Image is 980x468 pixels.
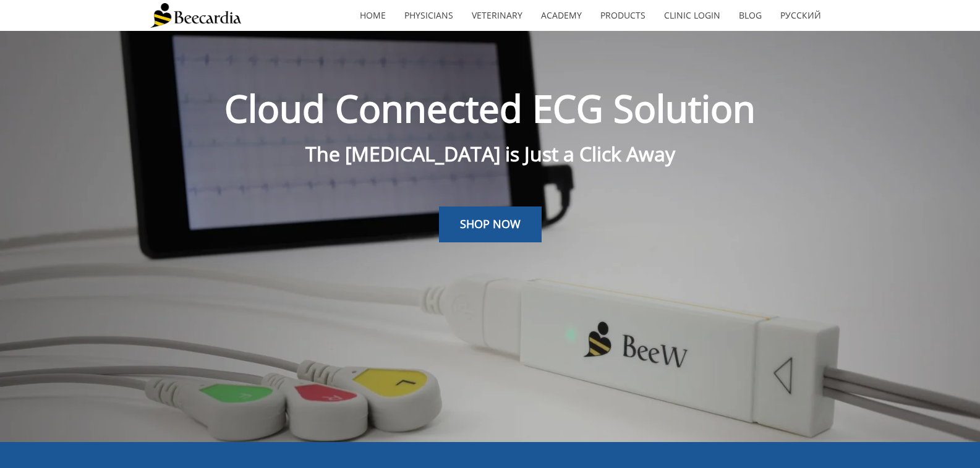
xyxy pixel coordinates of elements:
a: Physicians [395,1,462,30]
a: Blog [730,1,771,30]
img: Beecardia [150,3,241,28]
a: Veterinary [462,1,532,30]
span: SHOP NOW [460,216,521,231]
span: Cloud Connected ECG Solution [224,83,756,134]
a: home [351,1,395,30]
a: Academy [532,1,591,30]
a: Русский [771,1,830,30]
a: Products [591,1,655,30]
span: The [MEDICAL_DATA] is Just a Click Away [305,140,675,167]
a: SHOP NOW [439,206,542,242]
a: Clinic Login [655,1,730,30]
